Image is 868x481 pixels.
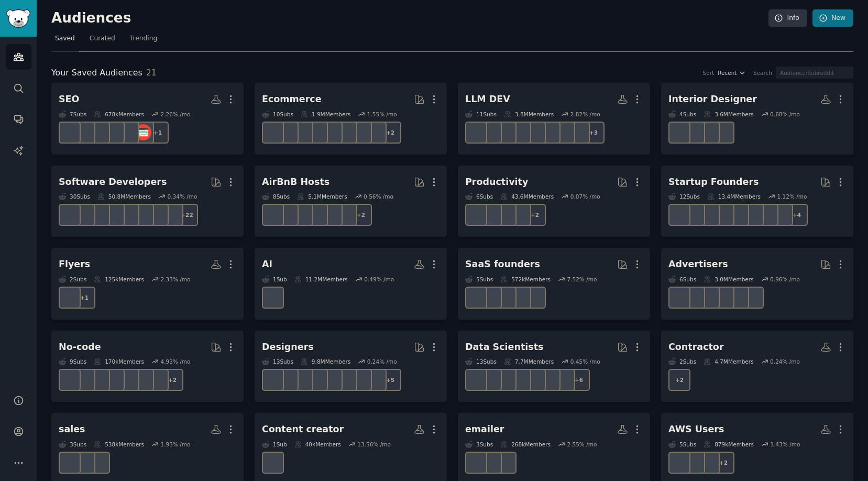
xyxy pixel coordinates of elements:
[483,207,499,223] img: productivity
[770,111,800,118] div: 0.68 % /mo
[542,124,558,140] img: LangChain
[73,287,95,309] div: + 1
[745,289,761,305] img: marketing
[498,454,514,471] img: ProtonMail
[718,69,746,76] button: Recent
[265,454,281,471] img: ContentCreators
[262,258,272,271] div: AI
[527,289,543,305] img: SaaS
[367,111,397,118] div: 1.55 % /mo
[583,122,605,144] div: + 3
[150,372,166,388] img: nocode
[94,358,144,365] div: 170k Members
[500,193,554,200] div: 43.6M Members
[661,166,853,237] a: Startup Founders12Subs13.4MMembers1.12% /mo+4EntrepreneurstartupsEntrepreneurRideAlongstartupSaaS...
[704,441,754,448] div: 879k Members
[294,124,311,140] img: reviewmyshopify
[512,124,529,140] img: LargeLanguageModels
[556,372,573,388] img: MachineLearning
[59,176,167,189] div: Software Developers
[458,166,650,237] a: Productivity6Subs43.6MMembers0.07% /mo+2LifeProTipslifehacksproductivitygetdisciplined
[51,30,79,52] a: Saved
[164,207,181,223] img: technology
[262,193,290,200] div: 8 Sub s
[294,372,311,388] img: UXDesign
[368,124,384,140] img: ecommerce
[294,441,341,448] div: 40k Members
[62,372,78,388] img: Adalo
[51,83,244,155] a: SEO7Subs678kMembers2.26% /mo+1SEO_MethodsSEO_Digital_MarketingbigseoTechSEOseogrowthSEO
[160,358,190,365] div: 4.93 % /mo
[500,441,551,448] div: 268k Members
[465,111,497,118] div: 11 Sub s
[524,204,546,226] div: + 2
[712,452,734,474] div: + 2
[527,372,543,388] img: statistics
[483,289,499,305] img: NoCodeSaaS
[468,207,485,223] img: getdisciplined
[465,193,493,200] div: 6 Sub s
[309,207,325,223] img: airbnb_hosts
[568,369,590,391] div: + 6
[76,454,93,471] img: ToolSales
[760,207,776,223] img: startups
[704,111,753,118] div: 3.6M Members
[512,207,529,223] img: LifeProTips
[704,276,753,283] div: 3.0M Members
[786,204,808,226] div: + 4
[498,372,514,388] img: analytics
[309,372,325,388] img: UI_Design
[567,276,597,283] div: 7.52 % /mo
[570,193,600,200] div: 0.07 % /mo
[59,441,86,448] div: 3 Sub s
[701,454,717,471] img: AWS_Certified_Experts
[812,9,853,27] a: New
[661,248,853,320] a: Advertisers6Subs3.0MMembers0.96% /momarketingSEOadvertisingPPCFacebookAdsgoogleads
[62,289,78,305] img: Flights
[504,111,554,118] div: 3.8M Members
[458,248,650,320] a: SaaS founders5Subs572kMembers7.52% /moSaaSSaaSSalesSaaS_Email_MarketingNoCodeSaaSmicrosaas
[703,69,715,76] div: Sort
[51,67,142,80] span: Your Saved Audiences
[776,67,853,79] input: Audience/Subreddit
[458,331,650,402] a: Data Scientists13Subs7.7MMembers0.45% /mo+6MachineLearningdatasciencestatisticsdatasetsanalyticsd...
[6,9,30,28] img: GummySearch logo
[94,276,144,283] div: 125k Members
[753,69,772,76] div: Search
[512,372,529,388] img: datasets
[262,111,293,118] div: 10 Sub s
[661,83,853,155] a: Interior Designer4Subs3.6MMembers0.68% /moRoomPorninteriordesignerInteriorDesigninteriordecorating
[668,369,690,391] div: + 2
[672,289,688,305] img: googleads
[309,124,325,140] img: EtsySellers
[770,441,800,448] div: 1.43 % /mo
[498,124,514,140] img: LocalLLM
[672,207,688,223] img: productmarketfit
[135,372,151,388] img: webflow
[718,69,737,76] span: Recent
[556,124,573,140] img: ChatGPTPro
[255,166,447,237] a: AirBnB Hosts8Subs5.1MMembers0.56% /mo+2RealEstateFirstTimeHomeBuyerairbnb_hostsAirBnBHostsrentalp...
[51,166,244,237] a: Software Developers30Subs50.8MMembers0.34% /mo+22technologyopensourcedotnetprogrammingjavascriptw...
[730,207,746,223] img: startup
[701,207,717,223] img: Indiewebdev
[262,341,314,354] div: Designers
[668,176,759,189] div: Startup Founders
[668,358,696,365] div: 2 Sub s
[161,369,183,391] div: + 2
[265,289,281,305] img: ChatGPT
[294,207,311,223] img: AirBnBHosts
[500,276,551,283] div: 572k Members
[465,423,504,436] div: emailer
[94,111,144,118] div: 678k Members
[570,111,600,118] div: 2.82 % /mo
[167,193,197,200] div: 0.34 % /mo
[255,331,447,402] a: Designers13Subs9.8MMembers0.24% /mo+5graphic_designweb_designtypographylogodesignUI_DesignUXDesig...
[76,124,93,140] img: seogrowth
[62,124,78,140] img: SEO
[504,358,554,365] div: 7.7M Members
[51,248,244,320] a: Flyers2Subs125kMembers2.33% /mo+1Flights
[465,176,528,189] div: Productivity
[542,372,558,388] img: datascience
[160,441,190,448] div: 1.93 % /mo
